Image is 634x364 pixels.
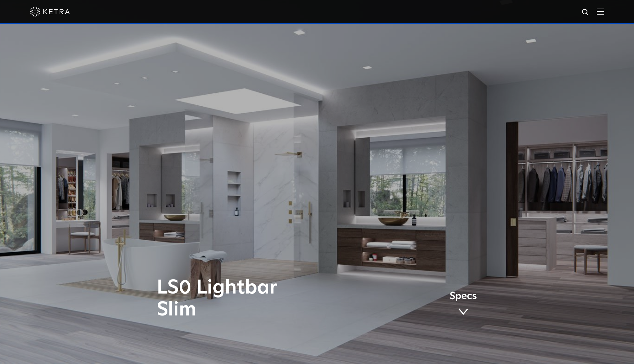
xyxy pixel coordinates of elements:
[450,292,477,317] a: Specs
[581,8,590,17] img: search icon
[597,8,604,15] img: Hamburger%20Nav.svg
[30,7,70,17] img: ketra-logo-2019-white
[450,292,477,301] span: Specs
[157,277,345,321] h1: LS0 Lightbar Slim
